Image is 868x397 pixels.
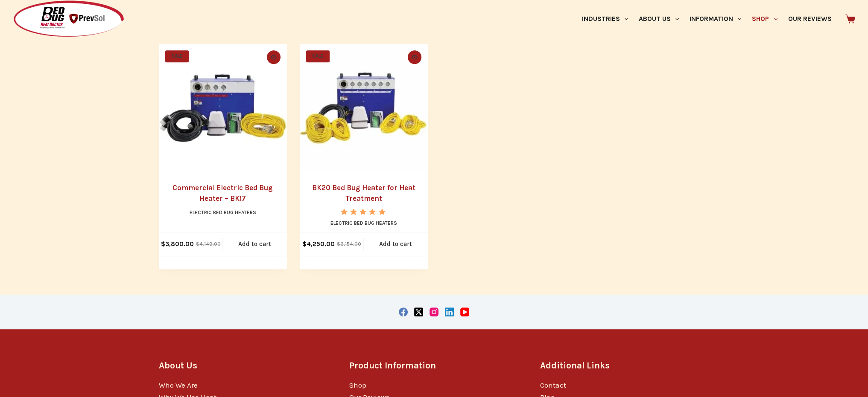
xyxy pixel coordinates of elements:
span: $ [196,241,199,247]
a: Commercial Electric Bed Bug Heater – BK17 [172,183,273,203]
a: Instagram [430,307,438,316]
a: YouTube [460,307,469,316]
bdi: 6,154.00 [337,241,361,247]
span: SALE [165,50,189,62]
span: Rated out of 5 [341,209,386,235]
a: Shop [349,381,366,389]
a: LinkedIn [445,307,454,316]
a: BK20 Bed Bug Heater for Heat Treatment [312,183,415,203]
span: SALE [306,50,330,62]
button: Quick view toggle [267,50,281,64]
div: Rated 5.00 out of 5 [341,209,386,215]
a: Facebook [399,307,408,316]
a: Add to cart: “BK20 Bed Bug Heater for Heat Treatment” [364,232,428,256]
h3: About Us [159,359,328,372]
span: $ [337,241,340,247]
a: X (Twitter) [414,307,423,316]
bdi: 4,149.00 [196,241,221,247]
a: BK20 Bed Bug Heater for Heat Treatment [300,44,428,172]
button: Open LiveChat chat widget [7,3,32,29]
span: $ [302,240,307,248]
a: Contact [540,381,566,389]
a: Add to cart: “Commercial Electric Bed Bug Heater - BK17” [223,232,287,256]
a: Electric Bed Bug Heaters [190,209,256,215]
a: Who We Are [159,381,198,389]
a: Electric Bed Bug Heaters [330,220,397,226]
bdi: 3,800.00 [161,240,194,248]
h3: Product Information [349,359,519,372]
span: $ [161,240,165,248]
a: Commercial Electric Bed Bug Heater - BK17 [159,44,287,172]
button: Quick view toggle [408,50,421,64]
h3: Additional Links [540,359,710,372]
bdi: 4,250.00 [302,240,335,248]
